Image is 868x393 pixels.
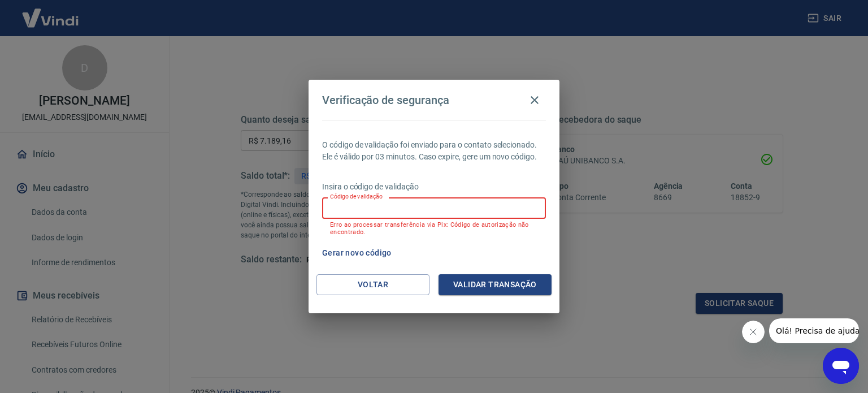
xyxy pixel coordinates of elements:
p: O código de validação foi enviado para o contato selecionado. Ele é válido por 03 minutos. Caso e... [322,139,546,163]
label: Código de validação [330,192,383,201]
iframe: Botão para abrir a janela de mensagens [823,348,859,384]
p: Insira o código de validação [322,181,546,193]
button: Validar transação [439,274,552,295]
iframe: Fechar mensagem [742,321,765,343]
button: Gerar novo código [318,243,396,264]
p: Erro ao processar transferência via Pix: Código de autorização não encontrado. [330,221,538,236]
iframe: Mensagem da empresa [769,318,859,343]
h4: Verificação de segurança [322,93,449,107]
button: Voltar [316,274,429,295]
span: Olá! Precisa de ajuda? [7,8,95,17]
